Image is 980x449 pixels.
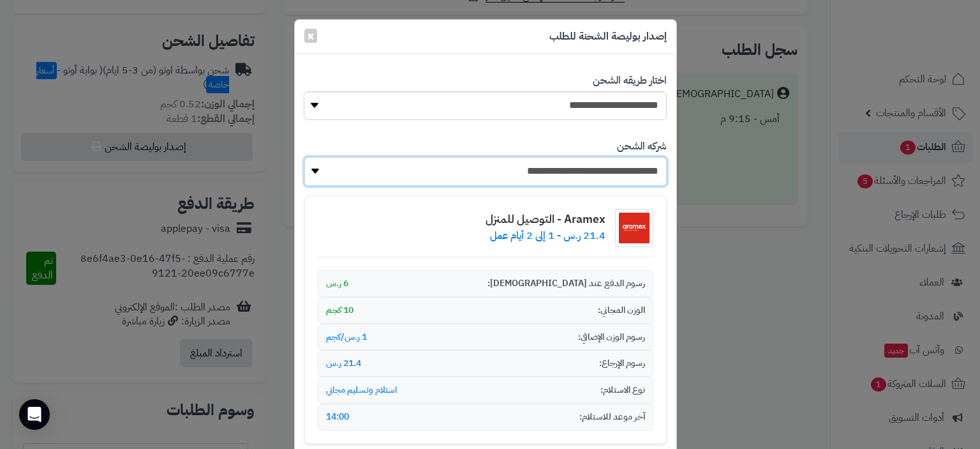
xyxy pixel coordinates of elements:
[307,26,315,45] span: ×
[486,229,605,243] p: 21.4 ر.س - 1 إلى 2 أيام عمل
[326,384,397,397] span: استلام وتسليم مجاني
[579,411,645,423] span: آخر موعد للاستلام:
[599,357,645,370] span: رسوم الإرجاع:
[326,304,353,317] span: 10 كجم
[598,304,645,317] span: الوزن المجاني:
[326,331,367,344] span: 1 ر.س/كجم
[326,277,348,290] span: 6 ر.س
[615,209,653,247] img: شعار شركة الشحن
[304,29,317,43] button: Close
[578,331,645,344] span: رسوم الوزن الإضافي:
[549,29,667,44] h5: إصدار بوليصة الشحنة للطلب
[600,384,645,397] span: نوع الاستلام:
[593,73,667,88] label: اختار طريقه الشحن
[326,411,349,423] span: 14:00
[487,277,645,290] span: رسوم الدفع عند [DEMOGRAPHIC_DATA]:
[19,399,50,430] div: Open Intercom Messenger
[617,139,667,154] label: شركه الشحن
[486,213,605,225] h4: Aramex - التوصيل للمنزل
[326,357,361,370] span: 21.4 ر.س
